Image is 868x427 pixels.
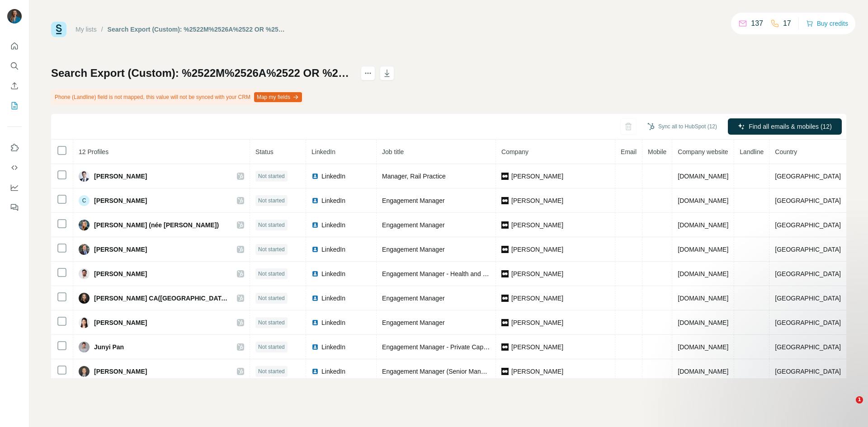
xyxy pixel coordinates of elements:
a: My lists [75,26,97,33]
span: LinkedIn [321,172,345,181]
img: LinkedIn logo [311,295,319,302]
img: company-logo [501,173,509,180]
img: company-logo [501,197,509,204]
span: [DOMAIN_NAME] [678,173,728,180]
span: LinkedIn [321,269,345,278]
img: Avatar [7,9,22,23]
span: Email [621,148,637,155]
button: Sync all to HubSpot (12) [641,120,723,133]
span: [DOMAIN_NAME] [678,197,728,204]
span: Engagement Manager - Health and Life Sciences [382,270,520,277]
h1: Search Export (Custom): %2522M%2526A%2522 OR %2522due diligence%2522 OR %2522DD%2522 - [DATE] 10:27 [51,66,353,80]
span: [DOMAIN_NAME] [678,368,728,375]
button: Buy credits [806,17,848,30]
span: LinkedIn [321,367,345,376]
span: Not started [258,343,285,351]
span: LinkedIn [311,148,335,155]
span: LinkedIn [321,318,345,327]
div: C [79,195,90,206]
img: LinkedIn logo [311,221,319,229]
span: Engagement Manager [382,319,445,326]
span: [PERSON_NAME] [94,367,147,376]
span: LinkedIn [321,343,345,352]
span: [PERSON_NAME] [94,318,147,327]
span: [PERSON_NAME] [511,343,563,352]
span: Engagement Manager [382,246,445,253]
span: [PERSON_NAME] [511,367,563,376]
span: [GEOGRAPHIC_DATA] [775,246,841,253]
button: My lists [7,98,22,114]
img: Avatar [79,171,90,182]
span: Engagement Manager [382,197,445,204]
button: actions [361,66,375,80]
span: [GEOGRAPHIC_DATA] [775,173,841,180]
span: [PERSON_NAME] [511,172,563,181]
img: Surfe Logo [51,22,66,37]
button: Search [7,58,22,74]
span: [DOMAIN_NAME] [678,343,728,351]
span: Country [775,148,797,155]
span: [PERSON_NAME] [94,269,147,278]
img: LinkedIn logo [311,246,319,253]
button: Map my fields [254,92,302,102]
p: 137 [751,18,763,29]
span: Engagement Manager - Private Capital [382,343,491,351]
p: 17 [783,18,791,29]
img: LinkedIn logo [311,319,319,326]
img: Avatar [79,268,90,279]
span: [PERSON_NAME] [511,269,563,278]
img: LinkedIn logo [311,173,319,180]
span: [DOMAIN_NAME] [678,295,728,302]
img: Avatar [79,317,90,328]
span: Not started [258,270,285,278]
img: LinkedIn logo [311,368,319,375]
span: Junyi Pan [94,343,124,352]
span: Company [501,148,528,155]
iframe: Intercom live chat [837,396,859,418]
span: Not started [258,294,285,302]
span: Engagement Manager [382,295,445,302]
img: LinkedIn logo [311,197,319,204]
span: LinkedIn [321,196,345,205]
span: [PERSON_NAME] [511,196,563,205]
span: Not started [258,221,285,229]
button: Find all emails & mobiles (12) [728,118,842,135]
img: company-logo [501,295,509,302]
span: Not started [258,245,285,253]
img: Avatar [79,220,90,230]
span: [PERSON_NAME] [511,294,563,303]
button: Use Surfe API [7,160,22,176]
span: [DOMAIN_NAME] [678,270,728,277]
span: LinkedIn [321,221,345,230]
li: / [101,25,103,34]
span: LinkedIn [321,245,345,254]
span: [PERSON_NAME] [94,245,147,254]
img: company-logo [501,343,509,351]
span: [PERSON_NAME] [94,196,147,205]
span: Engagement Manager (Senior Manager) [382,368,495,375]
div: Phone (Landline) field is not mapped, this value will not be synced with your CRM [51,89,304,105]
img: company-logo [501,270,509,277]
img: Avatar [79,342,90,352]
span: LinkedIn [321,294,345,303]
span: Landline [740,148,764,155]
button: Enrich CSV [7,78,22,94]
span: Not started [258,172,285,180]
span: Not started [258,319,285,327]
span: [GEOGRAPHIC_DATA] [775,270,841,277]
img: company-logo [501,319,509,326]
div: Search Export (Custom): %2522M%2526A%2522 OR %2522due diligence%2522 OR %2522DD%2522 - [DATE] 10:27 [108,25,287,34]
span: [PERSON_NAME] (née [PERSON_NAME]) [94,221,219,230]
span: Not started [258,367,285,375]
img: company-logo [501,221,509,229]
img: LinkedIn logo [311,270,319,277]
button: Feedback [7,199,22,216]
span: 12 Profiles [79,148,108,155]
span: [PERSON_NAME] [94,172,147,181]
button: Quick start [7,38,22,54]
img: company-logo [501,246,509,253]
span: [PERSON_NAME] [511,221,563,230]
span: [GEOGRAPHIC_DATA] [775,197,841,204]
span: Status [255,148,274,155]
span: [DOMAIN_NAME] [678,319,728,326]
